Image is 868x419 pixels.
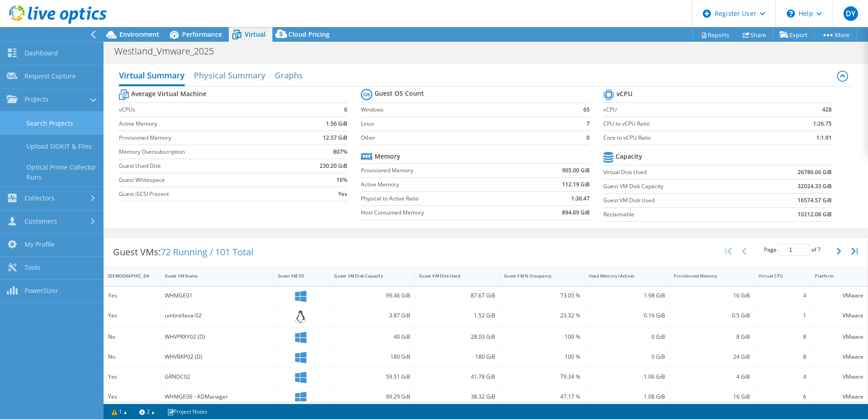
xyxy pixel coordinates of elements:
div: 1.52 GiB [419,311,495,321]
div: WHMGE01 [165,291,269,301]
span: Page of [764,244,821,256]
a: Reports [693,28,736,42]
label: Memory Oversubscription [119,147,293,156]
div: VMware [815,332,863,342]
span: Performance [182,30,222,39]
a: Project Notes [161,406,214,417]
div: Guest VM Name [165,273,258,279]
span: Virtual [245,30,266,39]
b: 6 [344,105,347,114]
div: 16 GiB [674,392,750,402]
label: Physical to Active Ratio [361,194,523,203]
div: 87.67 GiB [419,291,495,301]
label: Linux [361,119,568,128]
div: VMware [815,392,863,402]
div: WHVBKP02 (D) [165,352,269,362]
div: VMware [815,372,863,382]
h2: Graphs [275,66,303,84]
div: 0 GiB [589,332,665,342]
label: Active Memory [119,119,293,128]
div: VMware [815,311,863,321]
div: 1.98 GiB [589,291,665,301]
b: 10212.08 GiB [798,210,832,219]
div: 28.03 GiB [419,332,495,342]
div: 0.5 GiB [674,311,750,321]
a: More [814,28,857,42]
div: [DEMOGRAPHIC_DATA] [108,273,145,279]
label: vCPU [603,105,772,114]
div: Guest VM Disk Used [419,273,484,279]
div: 0 GiB [589,352,665,362]
div: 24 GiB [674,352,750,362]
div: 99.29 GiB [334,392,410,402]
label: Guest VM Disk Used [603,196,753,205]
b: 1:1.91 [816,133,832,142]
div: WHMGE06 - ADManager [165,392,269,402]
div: GRNDC02 [165,372,269,382]
div: 38.32 GiB [419,392,495,402]
div: 180 GiB [334,352,410,362]
h1: Westland_Vmware_2025 [110,46,228,56]
div: VMware [815,291,863,301]
span: 72 Running / 101 Total [161,246,253,258]
h2: Physical Summary [194,66,266,84]
div: 100 % [504,332,580,342]
div: WHVPRXY02 (D) [165,332,269,342]
label: Reclaimable [603,210,753,219]
div: 100 % [504,352,580,362]
b: 112.19 GiB [562,180,590,189]
div: Yes [108,392,156,402]
b: Guest OS Count [375,89,424,98]
div: 99.46 GiB [334,291,410,301]
div: 4 [759,291,807,301]
div: 6 [759,392,807,402]
b: 807% [333,147,347,156]
b: Yes [338,190,347,199]
label: vCPUs [119,105,293,114]
b: 65 [583,105,590,114]
b: 894.69 GiB [562,208,590,217]
div: 47.17 % [504,392,580,402]
label: Guest VM Disk Capacity [603,182,753,191]
span: 7 [818,246,821,253]
b: 230.20 GiB [320,161,347,171]
a: 2 [133,406,161,417]
label: Provisioned Memory [361,166,523,175]
label: Core to vCPU Ratio [603,133,772,142]
div: 1.08 GiB [589,392,665,402]
div: 59.51 GiB [334,372,410,382]
label: Provisioned Memory [119,133,293,142]
h2: Virtual Summary [119,66,185,86]
a: Share [736,28,773,42]
b: 428 [822,105,832,114]
b: 0 [587,133,590,142]
a: 1 [105,406,133,417]
div: 16 GiB [674,291,750,301]
b: 1:26.75 [813,119,832,128]
label: Active Memory [361,180,523,189]
div: 180 GiB [419,352,495,362]
div: 4 GiB [674,372,750,382]
div: 40 GiB [334,332,410,342]
label: Windows [361,105,568,114]
span: DY [843,6,858,21]
div: Guest VM Disk Capacity [334,273,399,279]
label: CPU to vCPU Ratio [603,119,772,128]
div: 1.06 GiB [589,372,665,382]
div: 8 GiB [674,332,750,342]
b: 16% [336,175,347,185]
b: Capacity [616,152,642,161]
div: Used Memory (Active) [589,273,654,279]
div: No [108,352,156,362]
div: umbrellava-02 [165,311,269,321]
div: Yes [108,372,156,382]
span: Environment [119,30,159,39]
b: 16574.57 GiB [798,196,832,205]
div: Platform [815,273,853,279]
div: 73.05 % [504,291,580,301]
b: Memory [375,152,400,161]
div: 41.78 GiB [419,372,495,382]
div: 4 [759,372,807,382]
b: 12.57 GiB [323,133,347,142]
b: Average Virtual Machine [131,89,207,98]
